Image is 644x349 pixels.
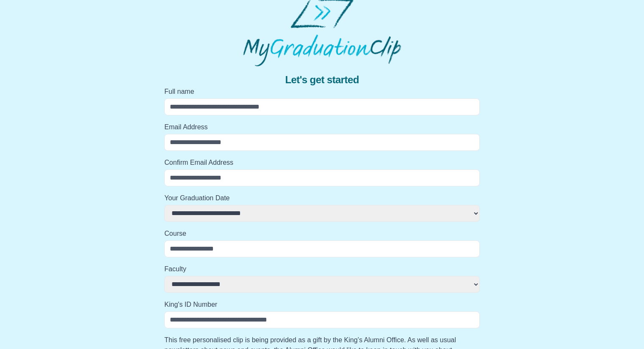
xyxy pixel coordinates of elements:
[164,264,480,274] label: Faculty
[164,87,480,97] label: Full name
[164,158,480,168] label: Confirm Email Address
[164,300,480,310] label: King's ID Number
[164,122,480,132] label: Email Address
[164,193,480,203] label: Your Graduation Date
[285,73,359,87] span: Let's get started
[164,229,480,239] label: Course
